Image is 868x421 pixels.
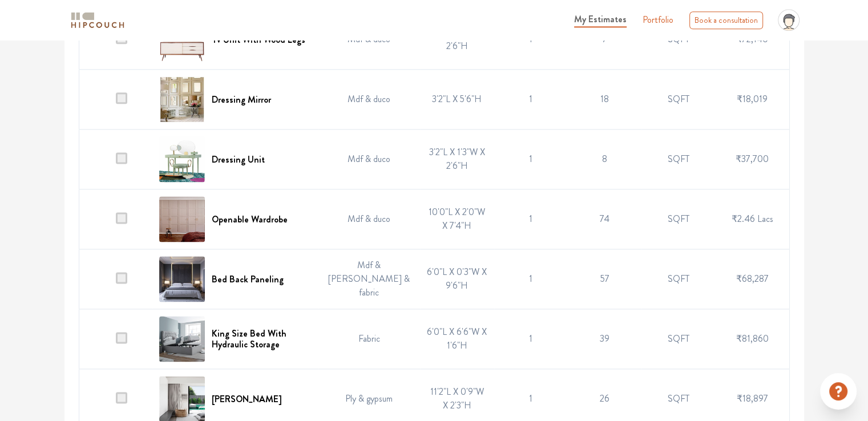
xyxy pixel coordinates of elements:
[494,309,568,369] td: 1
[736,272,769,285] span: ₹68,287
[420,309,494,369] td: 6'0"L X 6'6"W X 1'6"H
[641,249,715,309] td: SQFT
[212,394,282,404] h6: [PERSON_NAME]
[420,70,494,129] td: 3'2"L X 5'6"H
[494,129,568,189] td: 1
[641,70,715,129] td: SQFT
[159,76,205,122] img: Dressing Mirror
[736,332,769,345] span: ₹81,860
[212,214,288,225] h6: Openable Wardrobe
[318,309,421,369] td: Fabric
[318,189,421,249] td: Mdf & duco
[212,328,311,350] h6: King Size Bed With Hydraulic Storage
[212,154,265,165] h6: Dressing Unit
[568,249,641,309] td: 57
[641,129,715,189] td: SQFT
[643,13,673,27] a: Portfolio
[494,189,568,249] td: 1
[574,13,627,26] span: My Estimates
[159,256,205,302] img: Bed Back Paneling
[568,70,641,129] td: 18
[689,11,763,29] div: Book a consultation
[69,10,126,30] img: logo-horizontal.svg
[736,152,769,165] span: ₹37,700
[494,249,568,309] td: 1
[641,309,715,369] td: SQFT
[159,136,205,182] img: Dressing Unit
[420,189,494,249] td: 10'0"L X 2'0"W X 7'4"H
[420,249,494,309] td: 6'0"L X 0'3"W X 9'6"H
[568,309,641,369] td: 39
[212,274,284,285] h6: Bed Back Paneling
[69,7,126,33] span: logo-horizontal.svg
[159,196,205,242] img: Openable Wardrobe
[568,129,641,189] td: 8
[641,189,715,249] td: SQFT
[737,392,768,405] span: ₹18,897
[318,249,421,309] td: Mdf & [PERSON_NAME] & fabric
[732,212,755,225] span: ₹2.46
[737,92,768,106] span: ₹18,019
[212,34,305,45] h6: Tv Unit With Wood Legs
[318,70,421,129] td: Mdf & duco
[159,316,205,362] img: King Size Bed With Hydraulic Storage
[494,70,568,129] td: 1
[568,189,641,249] td: 74
[212,94,271,105] h6: Dressing Mirror
[318,129,421,189] td: Mdf & duco
[757,212,773,225] span: Lacs
[420,129,494,189] td: 3'2"L X 1'3"W X 2'6"H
